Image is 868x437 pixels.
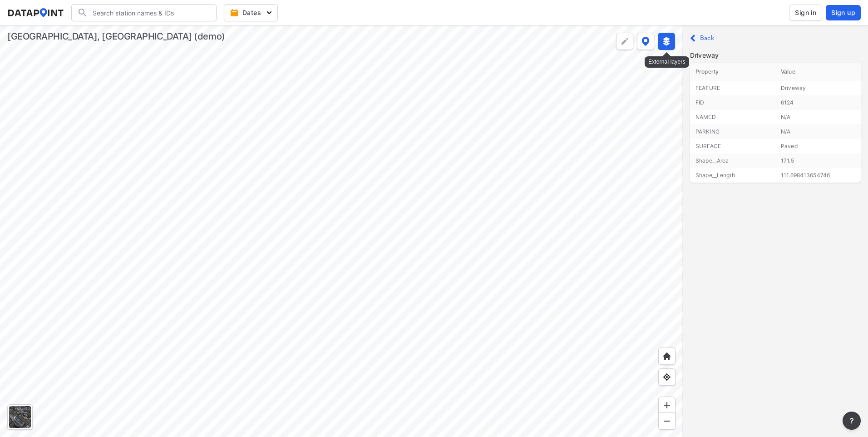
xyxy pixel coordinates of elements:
[843,412,861,430] button: more
[775,168,861,183] td: 111.698413654746
[775,95,861,110] td: 6124
[658,348,676,365] div: Home
[230,8,239,17] img: calendar-gold.39a51dde.svg
[620,37,629,46] img: +Dz8AAAAASUVORK5CYII=
[232,8,272,17] span: Dates
[658,412,676,430] div: Zoom out
[7,8,64,17] img: dataPointLogo.9353c09d.svg
[775,139,861,154] td: Paved
[7,30,225,43] div: [GEOGRAPHIC_DATA], [GEOGRAPHIC_DATA] (demo)
[658,368,676,386] div: View my location
[795,8,816,17] span: Sign in
[88,5,211,20] input: Search
[690,95,775,110] td: FID
[775,81,861,95] td: Driveway
[662,417,671,426] img: MAAAAAElFTkSuQmCC
[616,33,633,50] div: Polygon tool
[831,8,855,17] span: Sign up
[826,5,861,20] button: Sign up
[848,415,855,426] span: ?
[690,63,775,81] th: Property
[787,5,824,21] a: Sign in
[690,154,775,168] td: Shape__Area
[690,124,775,139] td: PARKING
[824,5,861,20] a: Sign up
[789,5,822,21] button: Sign in
[775,124,861,139] td: N/A
[775,110,861,124] td: N/A
[690,51,861,60] p: Driveway
[690,168,775,183] td: Shape__Length
[7,404,33,430] div: Toggle basemap
[690,81,775,95] td: FEATURE
[690,139,775,154] td: SURFACE
[265,8,274,17] img: 5YPKRKmlfpI5mqlR8AD95paCi+0kK1fRFDJSaMmawlwaeJcJwk9O2fotCW5ve9gAAAAASUVORK5CYII=
[690,63,861,183] table: customized table
[690,110,775,124] td: NAMED
[662,401,671,410] img: ZvzfEJKXnyWIrJytrsY285QMwk63cM6Drc+sIAAAAASUVORK5CYII=
[775,154,861,168] td: 171.5
[224,4,278,21] button: Dates
[700,35,714,41] label: Back
[662,37,671,46] img: layers-active.d9e7dc51.svg
[641,37,650,46] img: data-point-layers.37681fc9.svg
[775,63,861,81] th: Value
[658,397,676,414] div: Zoom in
[662,372,671,382] img: zeq5HYn9AnE9l6UmnFLPAAAAAElFTkSuQmCC
[662,352,671,361] img: +XpAUvaXAN7GudzAAAAAElFTkSuQmCC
